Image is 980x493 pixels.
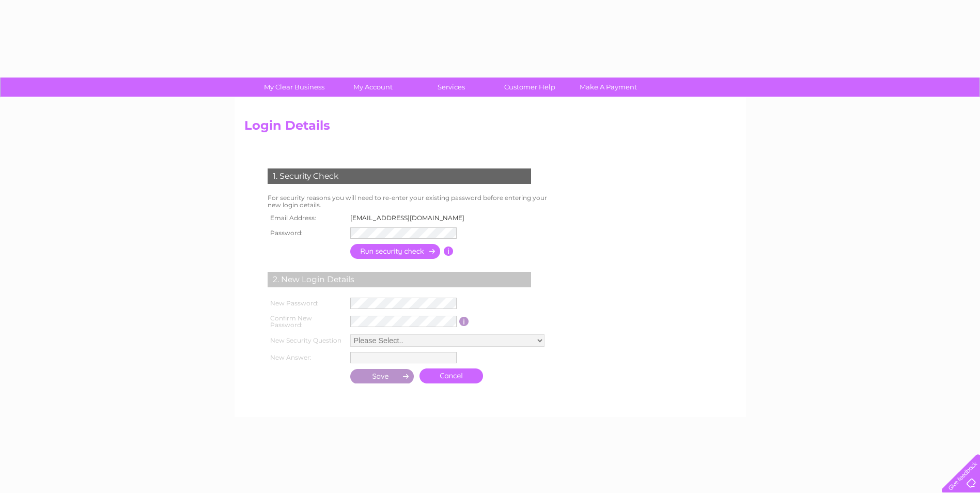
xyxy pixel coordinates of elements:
[459,317,469,326] input: Information
[348,211,473,225] td: [EMAIL_ADDRESS][DOMAIN_NAME]
[265,211,348,225] th: Email Address:
[244,118,736,138] h2: Login Details
[265,225,348,241] th: Password:
[265,332,348,349] th: New Security Question
[350,369,414,383] input: Submit
[268,272,531,287] div: 2. New Login Details
[330,78,415,97] a: My Account
[268,168,531,184] div: 1. Security Check
[252,78,337,97] a: My Clear Business
[265,295,348,312] th: New Password:
[566,78,651,97] a: Make A Payment
[487,78,572,97] a: Customer Help
[265,349,348,366] th: New Answer:
[409,78,494,97] a: Services
[444,246,454,256] input: Information
[265,312,348,332] th: Confirm New Password:
[419,368,483,383] a: Cancel
[265,192,558,211] td: For security reasons you will need to re-enter your existing password before entering your new lo...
